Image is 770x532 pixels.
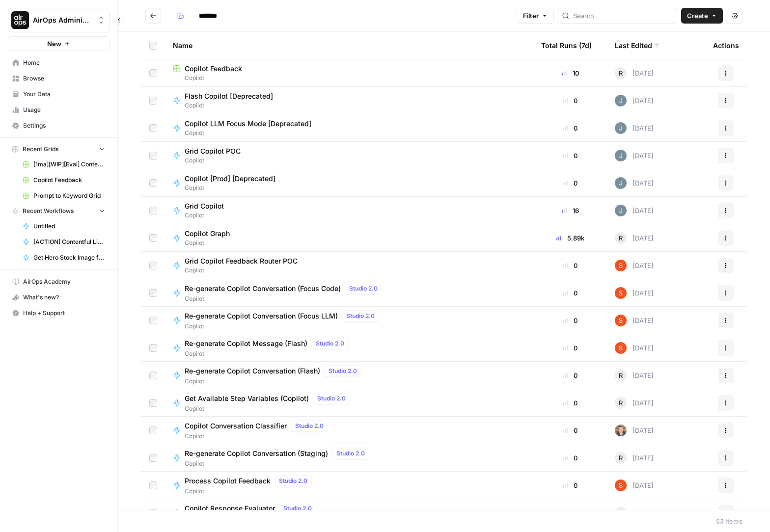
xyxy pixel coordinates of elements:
button: Filter [517,8,554,24]
a: Untitled [18,218,110,234]
img: 50s1itr6iuawd1zoxsc8bt0iyxwq [615,425,627,436]
span: Copilot [185,129,319,137]
span: Copilot [185,184,283,192]
span: Copilot Conversation Classifier [185,421,287,431]
div: What's new? [8,290,109,305]
span: R [619,68,623,78]
div: 0 [541,123,599,133]
div: [DATE] [615,260,654,271]
img: su64fhcgb9i1wz0h9rs8e4pygqoo [615,150,627,161]
a: Re-generate Copilot Conversation (Flash)Studio 2.0Copilot [173,365,525,386]
span: AirOps Administrative [33,15,92,25]
img: 6g7rlwztpdv4m75owontitv086cc [615,479,627,491]
span: Re-generate Copilot Message (Flash) [185,339,307,348]
span: Copilot Graph [185,229,230,239]
span: R [619,371,623,380]
button: Create [681,8,723,24]
span: Re-generate Copilot Conversation (Flash) [185,366,320,376]
span: R [619,453,623,463]
div: [DATE] [615,425,654,436]
span: Your Data [23,90,105,99]
span: Copilot [185,322,383,331]
img: su64fhcgb9i1wz0h9rs8e4pygqoo [615,122,627,134]
a: Process Copilot FeedbackStudio 2.0Copilot [173,475,525,496]
span: Copilot [185,211,232,220]
div: [DATE] [615,177,654,189]
span: Studio 2.0 [283,504,312,513]
div: 5.89k [541,233,599,243]
span: Studio 2.0 [349,284,378,293]
span: Copilot [185,459,373,468]
div: 0 [541,480,599,490]
span: Usage [23,106,105,114]
img: su64fhcgb9i1wz0h9rs8e4pygqoo [615,205,627,216]
div: [DATE] [615,287,654,299]
div: [DATE] [615,315,654,326]
a: Your Data [8,86,110,102]
div: [DATE] [615,479,654,491]
span: [ACTION] Contentful List entries [33,238,105,246]
span: Grid Copilot [185,201,224,211]
a: Browse [8,71,110,86]
span: Studio 2.0 [295,422,324,430]
a: Copilot [Prod] [Deprecated]Copilot [173,174,525,192]
span: Studio 2.0 [279,477,307,485]
button: Recent Workflows [8,204,110,218]
span: Copilot Feedback [33,176,105,185]
span: [1ma][WIP][Eval] Content Compare Grid [33,160,105,169]
span: Get Hero Stock Image for Article [33,253,105,262]
a: Get Available Step Variables (Copilot)Studio 2.0Copilot [173,393,525,413]
a: Copilot FeedbackCopilot [173,64,525,82]
div: 0 [541,96,599,106]
button: New [8,36,110,51]
div: 0 [541,288,599,298]
a: Settings [8,118,110,133]
div: [DATE] [615,370,654,381]
span: Copilot [185,156,248,165]
a: Home [8,55,110,71]
div: [DATE] [615,397,654,409]
span: Copilot [185,349,353,358]
button: Help + Support [8,305,110,321]
button: What's new? [8,290,110,305]
div: Total Runs (7d) [541,32,592,59]
div: 0 [541,398,599,408]
a: Copilot Conversation ClassifierStudio 2.0Copilot [173,420,525,441]
span: Copilot [185,239,238,247]
div: [DATE] [615,507,654,519]
a: Copilot LLM Focus Mode [Deprecated]Copilot [173,119,525,137]
div: 0 [541,316,599,325]
button: Workspace: AirOps Administrative [8,8,110,32]
span: AirOps Academy [23,277,105,286]
span: Grid Copilot Feedback Router POC [185,256,298,266]
div: 16 [541,206,599,215]
div: 0 [541,151,599,160]
span: Flash Copilot [Deprecated] [185,91,273,101]
a: Grid Copilot Feedback Router POCCopilot [173,256,525,275]
div: [DATE] [615,452,654,464]
a: Flash Copilot [Deprecated]Copilot [173,91,525,110]
span: Copilot [185,487,316,496]
span: Studio 2.0 [316,339,344,348]
span: Untitled [33,222,105,231]
span: Studio 2.0 [346,312,375,320]
img: 6g7rlwztpdv4m75owontitv086cc [615,315,627,326]
a: Grid CopilotCopilot [173,201,525,220]
span: Re-generate Copilot Conversation (Focus LLM) [185,311,338,321]
div: [DATE] [615,95,654,106]
a: Get Hero Stock Image for Article [18,250,110,266]
div: 0 [541,178,599,188]
img: 6g7rlwztpdv4m75owontitv086cc [615,260,627,271]
div: Last Edited [615,32,660,59]
img: su64fhcgb9i1wz0h9rs8e4pygqoo [615,95,627,106]
span: Filter [523,11,539,21]
div: [DATE] [615,232,654,244]
span: Help + Support [23,309,105,318]
span: Get Available Step Variables (Copilot) [185,394,309,403]
a: Grid Copilot POCCopilot [173,146,525,165]
span: Re-generate Copilot Conversation (Staging) [185,449,328,458]
span: Copilot [185,266,305,275]
span: Browse [23,74,105,83]
a: Copilot Feedback [18,172,110,188]
div: [DATE] [615,342,654,354]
